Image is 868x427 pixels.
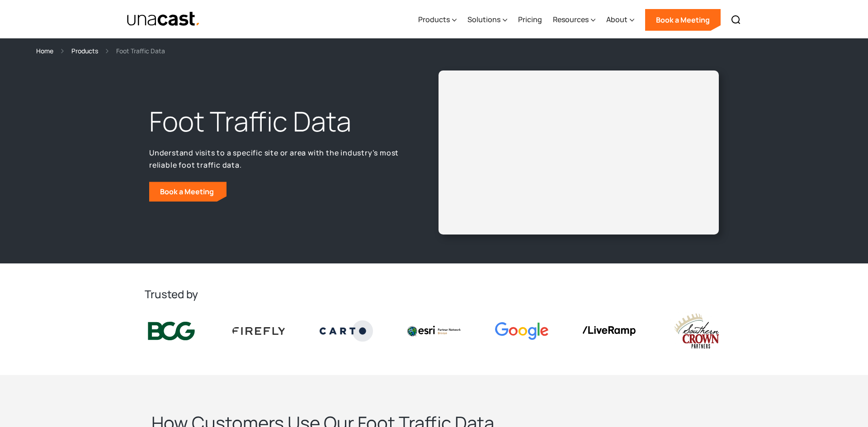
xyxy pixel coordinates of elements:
img: Firefly Advertising logo [232,327,286,334]
img: liveramp logo [582,326,636,336]
a: Pricing [518,1,542,38]
img: Google logo [495,322,548,340]
img: Search icon [731,14,741,25]
iframe: Unacast - European Vaccines v2 [446,78,712,227]
img: BCG logo [145,320,198,343]
img: Unacast text logo [127,11,200,27]
div: Resources [553,1,595,38]
a: Book a Meeting [149,182,226,202]
div: Solutions [467,14,500,25]
div: Products [418,1,457,38]
h2: Trusted by [145,287,723,301]
a: Book a Meeting [645,9,721,31]
div: About [606,14,627,25]
div: Products [418,14,450,25]
div: Resources [553,14,589,25]
div: Solutions [467,1,507,38]
img: southern crown logo [670,312,723,350]
img: Carto logo [320,320,373,341]
div: Foot Traffic Data [116,46,165,56]
h1: Foot Traffic Data [149,103,405,140]
img: Esri logo [407,326,461,336]
a: Home [36,46,53,56]
div: About [606,1,634,38]
p: Understand visits to a specific site or area with the industry’s most reliable foot traffic data. [149,147,405,171]
a: home [127,11,200,27]
a: Products [71,46,98,56]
